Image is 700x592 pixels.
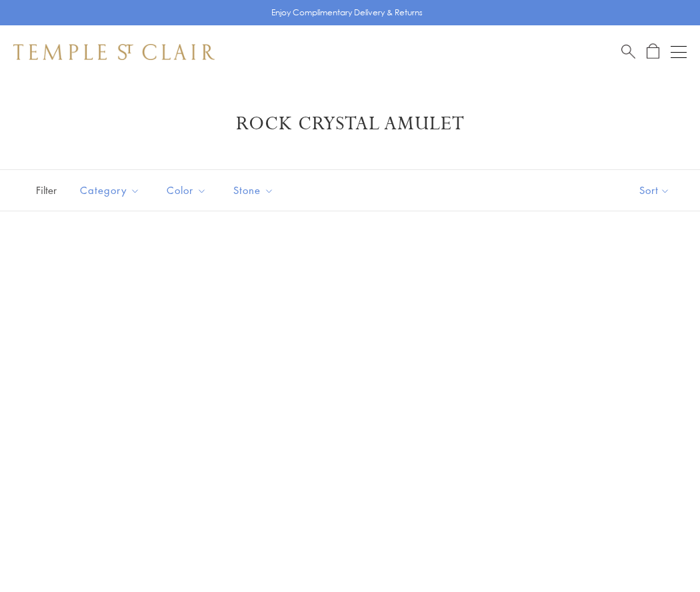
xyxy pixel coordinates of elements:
[223,175,284,205] button: Stone
[13,44,215,60] img: Temple St. Clair
[621,43,635,60] a: Search
[73,182,150,199] span: Category
[160,182,217,199] span: Color
[271,6,423,19] p: Enjoy Complimentary Delivery & Returns
[609,170,700,211] button: Show sort by
[647,43,659,60] a: Open Shopping Bag
[70,175,150,205] button: Category
[33,112,667,136] h1: Rock Crystal Amulet
[671,44,687,60] button: Open navigation
[157,175,217,205] button: Color
[227,182,284,199] span: Stone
